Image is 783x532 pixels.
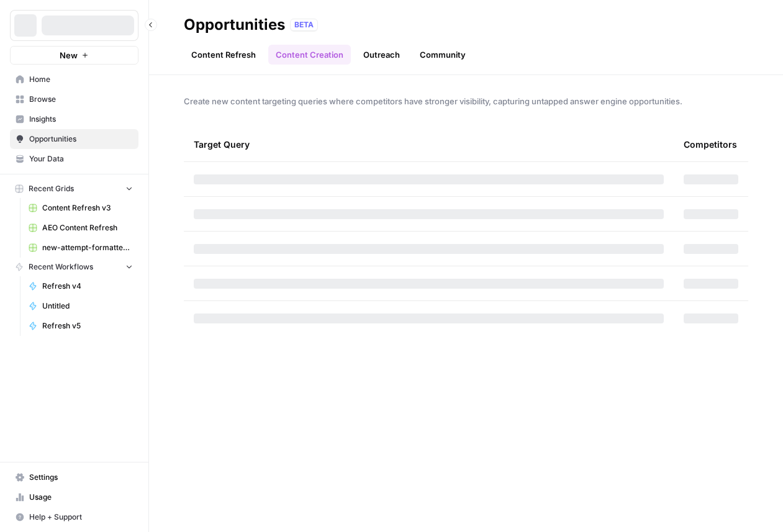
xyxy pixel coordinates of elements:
[10,89,138,109] a: Browse
[60,49,78,61] span: New
[42,281,133,292] span: Refresh v4
[10,467,138,487] a: Settings
[29,133,133,145] span: Opportunities
[29,492,133,503] span: Usage
[184,95,748,107] span: Create new content targeting queries where competitors have stronger visibility, capturing untapp...
[42,300,133,312] span: Untitled
[29,472,133,483] span: Settings
[194,127,664,161] div: Target Query
[29,261,93,273] span: Recent Workflows
[10,507,138,527] button: Help + Support
[23,218,138,238] a: AEO Content Refresh
[10,70,138,89] a: Home
[10,179,138,198] button: Recent Grids
[42,242,133,253] span: new-attempt-formatted.csv
[29,94,133,105] span: Browse
[684,127,737,161] div: Competitors
[23,296,138,316] a: Untitled
[29,153,133,165] span: Your Data
[184,15,285,35] div: Opportunities
[42,320,133,331] span: Refresh v5
[42,202,133,214] span: Content Refresh v3
[29,74,133,85] span: Home
[184,45,263,65] a: Content Refresh
[23,276,138,296] a: Refresh v4
[10,487,138,507] a: Usage
[29,183,74,194] span: Recent Grids
[10,129,138,149] a: Opportunities
[412,45,473,65] a: Community
[29,512,133,523] span: Help + Support
[268,45,351,65] a: Content Creation
[10,258,138,276] button: Recent Workflows
[290,19,318,31] div: BETA
[23,316,138,336] a: Refresh v5
[42,222,133,233] span: AEO Content Refresh
[23,198,138,218] a: Content Refresh v3
[10,109,138,129] a: Insights
[10,149,138,169] a: Your Data
[356,45,407,65] a: Outreach
[10,46,138,65] button: New
[23,238,138,258] a: new-attempt-formatted.csv
[29,114,133,125] span: Insights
